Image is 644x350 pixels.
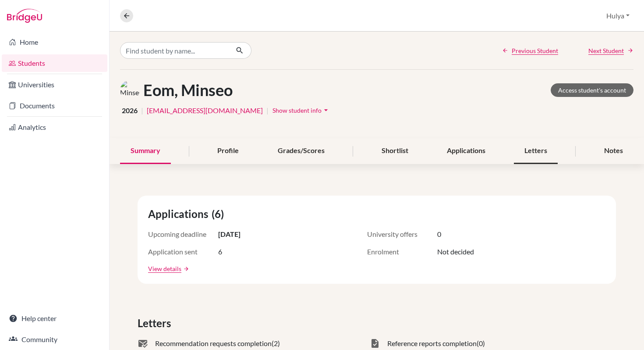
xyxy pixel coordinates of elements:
a: arrow_forward [181,266,189,272]
div: Notes [594,138,633,164]
a: Documents [2,97,107,114]
span: Application sent [148,246,218,257]
span: (6) [212,206,227,222]
img: Minseo Eom's avatar [120,80,140,100]
span: | [141,105,143,116]
span: (2) [272,338,280,349]
span: Next Student [588,46,624,55]
button: Show student infoarrow_drop_down [272,104,331,117]
span: Upcoming deadline [148,229,218,239]
img: Bridge-U [7,9,42,23]
div: Shortlist [371,138,419,164]
span: Recommendation requests completion [155,338,272,349]
span: mark_email_read [138,338,148,349]
span: task [370,338,380,349]
div: Applications [436,138,496,164]
a: Students [2,54,107,72]
span: University offers [367,229,437,239]
h1: Eom, Minseo [143,81,233,100]
input: Find student by name... [120,42,229,59]
span: Letters [138,315,174,331]
button: Hulya [602,7,633,24]
a: Analytics [2,118,107,136]
a: Help center [2,310,107,327]
span: Show student info [272,107,322,114]
i: arrow_drop_down [322,106,330,114]
a: View details [148,264,181,273]
span: 6 [218,246,222,257]
a: Universities [2,76,107,93]
div: Letters [514,138,558,164]
span: Previous Student [512,46,558,55]
div: Summary [120,138,171,164]
a: Next Student [588,46,633,55]
span: Not decided [437,246,474,257]
a: Access student's account [551,83,633,97]
a: Previous Student [502,46,558,55]
span: 2026 [122,105,138,116]
span: Enrolment [367,246,437,257]
span: Applications [148,206,212,222]
a: Community [2,331,107,348]
a: [EMAIL_ADDRESS][DOMAIN_NAME] [147,105,263,116]
span: Reference reports completion [387,338,477,349]
div: Profile [207,138,249,164]
span: 0 [437,229,441,239]
span: [DATE] [218,229,241,239]
span: (0) [477,338,485,349]
span: | [266,105,269,116]
a: Home [2,33,107,51]
div: Grades/Scores [267,138,335,164]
